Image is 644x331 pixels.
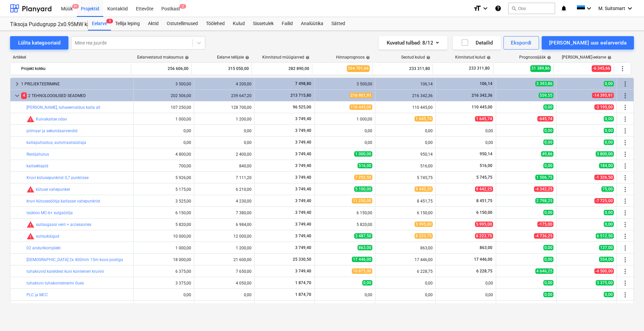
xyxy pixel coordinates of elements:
[401,55,430,60] div: Seotud kulud
[503,36,539,50] button: Ekspordi
[508,3,555,14] button: Otsi
[592,65,611,72] span: -6 345,66
[455,55,491,60] div: Kinnitatud kulud
[88,17,111,30] div: Eelarve
[542,36,634,50] button: [PERSON_NAME] uus eelarverida
[21,63,128,74] div: Projekt kokku
[262,55,310,60] div: Kinnitatud müügiarved
[379,36,447,50] button: Kuvatud tulbad:8/12
[278,17,297,30] a: Failid
[585,4,593,12] i: keyboard_arrow_down
[481,4,489,12] i: keyboard_arrow_down
[297,17,327,30] a: Analüütika
[336,55,370,60] div: Hinnaprognoos
[327,17,349,30] a: Sätted
[519,55,551,60] div: Prognoosijääk
[137,55,189,60] div: Eelarvestatud maksumus
[511,6,517,11] span: search
[255,63,309,74] div: 282 890,00
[511,38,531,47] div: Ekspordi
[549,38,627,47] div: [PERSON_NAME] uus eelarverida
[72,4,79,9] span: 9+
[598,6,625,11] span: M. Suitsmart
[10,55,131,60] div: Artikkel
[546,56,551,60] span: help
[485,56,491,60] span: help
[473,4,481,12] i: format_size
[626,4,634,12] i: keyboard_arrow_down
[88,17,111,30] a: Eelarve5
[144,17,163,30] a: Aktid
[560,4,567,12] i: notifications
[347,65,370,72] span: 264 701,66
[387,38,439,47] div: Kuvatud tulbad : 8/12
[194,63,249,74] div: 315 050,00
[134,63,189,74] div: 256 606,00
[495,4,501,12] i: Abikeskus
[10,36,68,50] button: Lülita kategooriaid
[304,56,310,60] span: help
[461,38,493,47] div: Detailid
[183,56,189,60] span: help
[179,4,186,9] span: 2
[163,17,202,30] a: Ostutellimused
[244,56,249,60] span: help
[375,63,430,74] div: 233 311,80
[606,56,611,60] span: help
[217,55,249,60] div: Eelarve tellijale
[249,17,278,30] a: Sissetulek
[619,65,627,73] span: Rohkem tegevusi
[562,55,611,60] div: [PERSON_NAME]-eelarve
[202,17,229,30] a: Töölehed
[18,38,60,47] div: Lülita kategooriaid
[10,21,80,28] div: Tiksoja Puidugrupp 2x0.95MW katlad V08
[229,17,249,30] a: Kulud
[468,66,490,71] span: 233 311,80
[453,36,501,50] button: Detailid
[425,56,430,60] span: help
[106,19,113,23] span: 5
[530,65,551,72] span: 31 389,86
[111,17,144,30] a: Tellija leping
[365,56,370,60] span: help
